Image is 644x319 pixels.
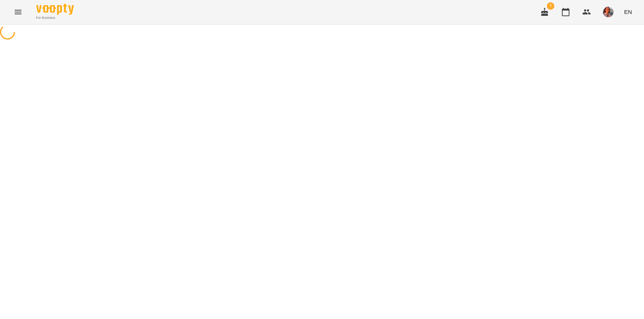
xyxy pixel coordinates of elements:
button: Menu [9,3,27,21]
button: EN [621,5,635,19]
span: For Business [36,15,74,20]
span: EN [624,8,632,16]
img: 1ca8188f67ff8bc7625fcfef7f64a17b.jpeg [603,7,613,17]
img: Voopty Logo [36,4,74,15]
span: 1 [547,2,554,10]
